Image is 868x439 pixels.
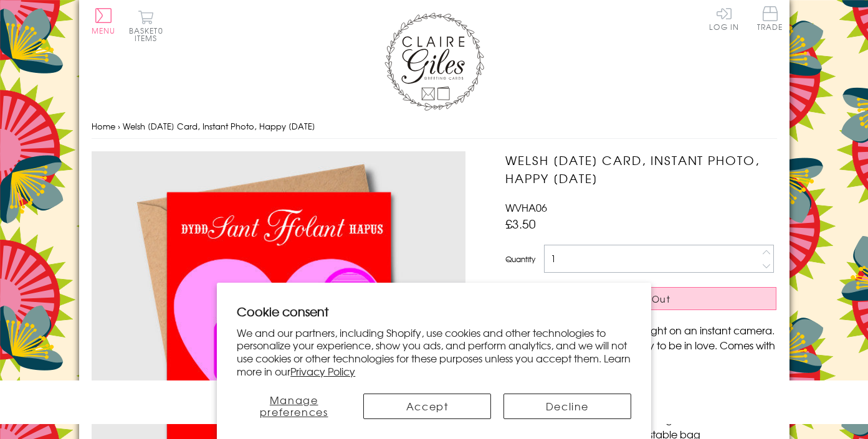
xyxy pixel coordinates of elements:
[135,25,163,44] span: 0 items
[260,392,328,419] span: Manage preferences
[290,364,355,379] a: Privacy Policy
[237,394,351,419] button: Manage preferences
[92,25,116,36] span: Menu
[505,215,536,232] span: £3.50
[384,12,484,111] img: Claire Giles Greetings Cards
[92,114,777,139] nav: breadcrumbs
[92,120,115,132] a: Home
[118,120,120,132] span: ›
[363,394,491,419] button: Accept
[505,253,535,265] label: Quantity
[503,394,631,419] button: Decline
[237,326,631,378] p: We and our partners, including Shopify, use cookies and other technologies to personalize your ex...
[129,10,163,42] button: Basket0 items
[92,8,116,34] button: Menu
[505,151,776,187] h1: Welsh [DATE] Card, Instant Photo, Happy [DATE]
[505,200,547,215] span: WVHA06
[757,6,783,33] a: Trade
[123,120,315,132] span: Welsh [DATE] Card, Instant Photo, Happy [DATE]
[709,6,739,31] a: Log In
[237,303,631,320] h2: Cookie consent
[757,6,783,31] span: Trade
